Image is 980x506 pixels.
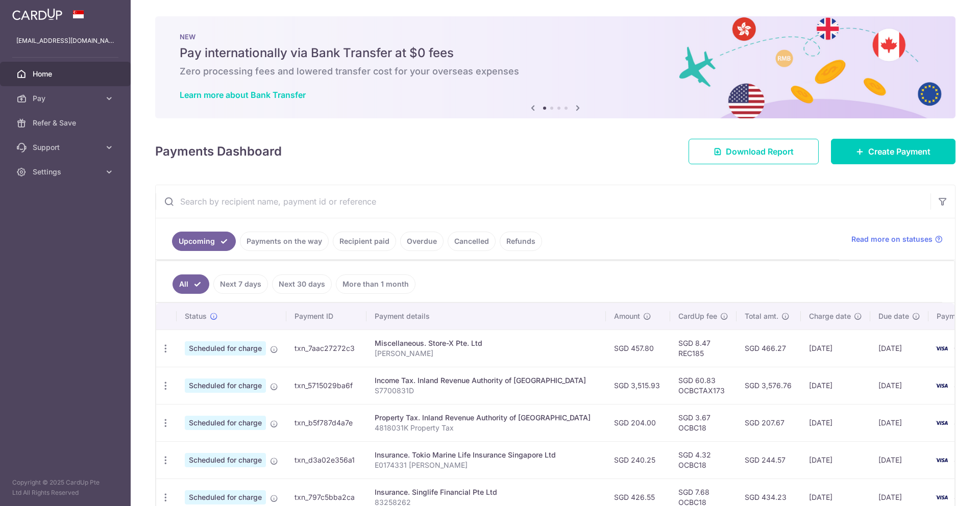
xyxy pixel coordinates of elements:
img: CardUp [12,8,62,20]
a: Next 7 days [213,274,268,294]
td: SGD 204.00 [606,404,670,441]
td: SGD 466.27 [737,330,801,367]
span: Refer & Save [33,118,100,128]
p: [EMAIL_ADDRESS][DOMAIN_NAME] [16,36,114,46]
span: Download Report [726,145,794,158]
div: Income Tax. Inland Revenue Authority of [GEOGRAPHIC_DATA] [375,375,598,386]
div: Property Tax. Inland Revenue Authority of [GEOGRAPHIC_DATA] [375,413,598,423]
a: Download Report [689,139,819,164]
a: Upcoming [172,232,236,251]
td: SGD 3.67 OCBC18 [670,404,737,441]
td: [DATE] [801,404,870,441]
span: Due date [878,311,909,321]
a: Payments on the way [240,232,329,251]
span: Read more on statuses [851,234,933,244]
a: Cancelled [448,232,496,251]
span: 4079 [954,493,972,501]
span: Total amt. [745,311,778,321]
img: Bank Card [932,417,952,429]
span: Scheduled for charge [185,416,266,430]
h6: Zero processing fees and lowered transfer cost for your overseas expenses [180,65,931,78]
a: Refunds [500,232,542,251]
a: All [173,274,209,294]
img: Bank Card [932,380,952,392]
span: Status [185,311,207,321]
span: Create Payment [868,145,930,158]
td: [DATE] [801,330,870,367]
a: Overdue [400,232,444,251]
img: Bank transfer banner [155,16,955,118]
a: Read more on statuses [851,234,943,244]
td: txn_b5f787d4a7e [286,404,366,441]
td: SGD 60.83 OCBCTAX173 [670,367,737,404]
td: SGD 244.57 [737,441,801,478]
span: Scheduled for charge [185,490,266,504]
td: [DATE] [801,441,870,478]
img: Bank Card [932,491,952,503]
span: CardUp fee [678,311,717,321]
span: Amount [614,311,640,321]
td: [DATE] [870,367,928,404]
div: Insurance. Singlife Financial Pte Ltd [375,487,598,497]
span: Scheduled for charge [185,341,266,356]
h5: Pay internationally via Bank Transfer at $0 fees [180,45,931,61]
td: SGD 3,515.93 [606,367,670,404]
span: Scheduled for charge [185,453,266,467]
td: [DATE] [870,404,928,441]
td: SGD 207.67 [737,404,801,441]
span: Pay [33,93,100,104]
a: Next 30 days [272,274,332,294]
td: txn_7aac27272c3 [286,330,366,367]
td: txn_d3a02e356a1 [286,441,366,478]
p: 4818031K Property Tax [375,423,598,433]
div: Miscellaneous. Store-X Pte. Ltd [375,338,598,348]
a: Learn more about Bank Transfer [180,90,306,100]
span: Support [33,142,100,153]
img: Bank Card [932,454,952,466]
a: Create Payment [831,139,955,164]
span: 4079 [954,381,972,390]
span: 0975 [954,344,971,352]
td: SGD 3,576.76 [737,367,801,404]
span: 4079 [954,456,972,464]
p: [PERSON_NAME] [375,348,598,359]
td: SGD 4.32 OCBC18 [670,441,737,478]
img: Bank Card [932,342,952,355]
span: Charge date [809,311,851,321]
p: S7700831D [375,386,598,396]
p: E0174331 [PERSON_NAME] [375,460,598,470]
td: [DATE] [870,441,928,478]
td: SGD 8.47 REC185 [670,330,737,367]
a: Recipient paid [333,232,396,251]
h4: Payments Dashboard [155,142,282,161]
span: Home [33,69,100,79]
span: Settings [33,167,100,177]
td: SGD 457.80 [606,330,670,367]
td: [DATE] [870,330,928,367]
span: Scheduled for charge [185,378,266,393]
span: 4079 [954,418,972,427]
div: Insurance. Tokio Marine Life Insurance Singapore Ltd [375,450,598,460]
td: [DATE] [801,367,870,404]
p: NEW [180,33,931,41]
th: Payment ID [286,303,366,330]
th: Payment details [366,303,606,330]
td: SGD 240.25 [606,441,670,478]
input: Search by recipient name, payment id or reference [156,185,930,218]
a: More than 1 month [336,274,415,294]
td: txn_5715029ba6f [286,367,366,404]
